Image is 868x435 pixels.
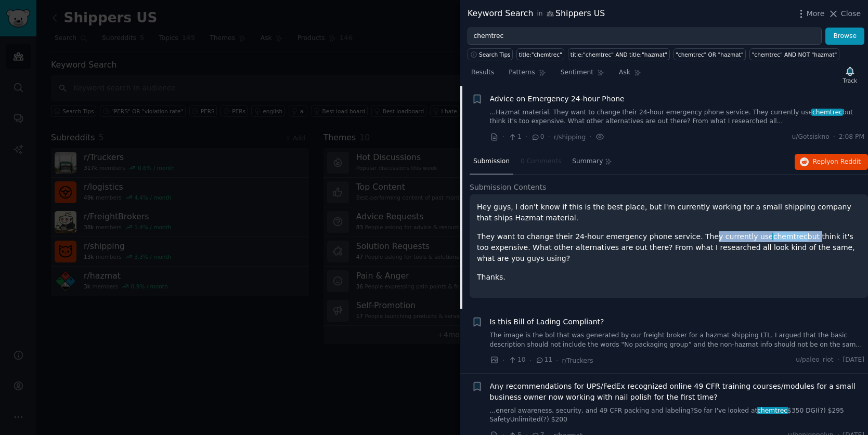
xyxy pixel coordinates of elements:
[479,51,511,58] span: Search Tips
[792,133,830,142] span: u/Gotsiskno
[589,131,591,142] span: ·
[572,157,603,166] span: Summary
[471,68,494,77] span: Results
[468,28,822,45] input: Try a keyword related to your business
[525,131,527,142] span: ·
[490,94,625,104] a: Advice on Emergency 24-hour Phone
[807,8,825,19] span: More
[531,133,544,142] span: 0
[752,51,837,58] div: "chemtrec" AND NOT "hazmat"
[615,64,645,86] a: Ask
[516,48,564,60] a: title:"chemtrec"
[796,355,833,365] span: u/paleo_riot
[535,355,552,365] span: 11
[825,28,864,45] button: Browse
[843,355,864,365] span: [DATE]
[490,406,865,425] a: ...eneral awareness, security, and 49 CFR packing and labeling? ​ So far I've looked atchemtrec$3...
[490,381,865,403] a: Any recommendations for UPS/FedEx recognized online 49 CFR training courses/modules for a small b...
[833,133,835,142] span: ·
[554,134,586,141] span: r/shipping
[477,272,861,283] p: Thanks.
[839,133,864,142] span: 2:08 PM
[537,9,542,19] span: in
[749,48,839,60] a: "chemtrec" AND NOT "hazmat"
[571,51,667,58] div: title:"chemtrec" AND title:"hazmat"
[529,355,532,366] span: ·
[490,108,865,126] a: ...Hazmat material. They want to change their 24-hour emergency phone service. They currently use...
[757,407,788,414] span: chemtrec
[561,68,593,77] span: Sentiment
[468,64,498,86] a: Results
[468,48,513,60] button: Search Tips
[831,158,861,165] span: on Reddit
[509,68,535,77] span: Patterns
[557,64,608,86] a: Sentiment
[490,331,865,349] a: The image is the bol that was generated by our freight broker for a hazmat shipping LTL. I argued...
[490,317,604,327] a: Is this Bill of Lading Compliant?
[673,48,746,60] a: "chemtrec" OR "hazmat"
[502,355,504,366] span: ·
[477,231,861,264] p: They want to change their 24-hour emergency phone service. They currently use but think it's too ...
[795,154,868,170] button: Replyon Reddit
[796,8,825,19] button: More
[841,8,861,19] span: Close
[508,133,521,142] span: 1
[562,357,593,364] span: r/Truckers
[843,77,857,84] div: Track
[477,202,861,223] p: Hey guys, I don't know if this is the best place, but I'm currently working for a small shipping ...
[508,355,525,365] span: 10
[828,8,861,19] button: Close
[468,7,605,20] div: Keyword Search Shippers US
[772,232,809,241] span: chemtrec
[556,355,558,366] span: ·
[548,131,550,142] span: ·
[811,109,843,116] span: chemtrec
[502,131,504,142] span: ·
[676,51,744,58] div: "chemtrec" OR "hazmat"
[619,68,630,77] span: Ask
[813,157,861,167] span: Reply
[839,64,861,86] button: Track
[470,182,547,193] span: Submission Contents
[505,64,549,86] a: Patterns
[568,48,669,60] a: title:"chemtrec" AND title:"hazmat"
[473,157,510,166] span: Submission
[519,51,562,58] div: title:"chemtrec"
[837,355,839,365] span: ·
